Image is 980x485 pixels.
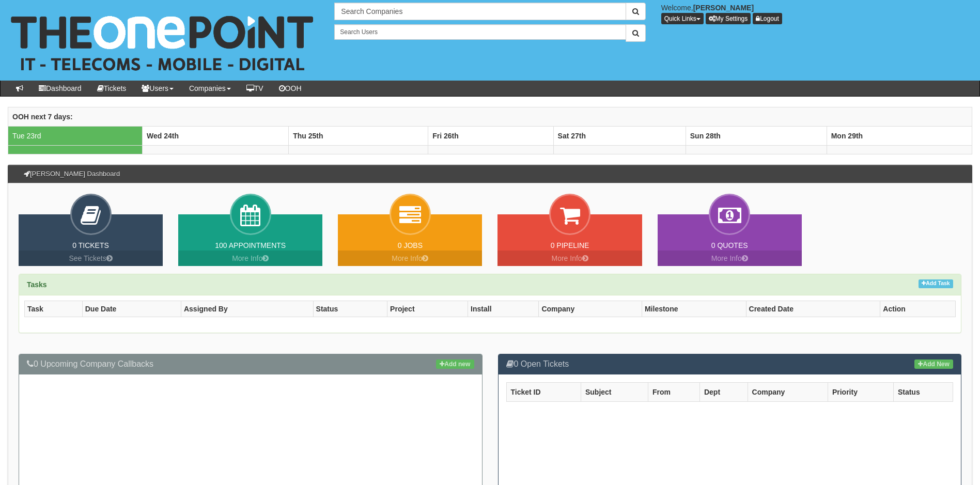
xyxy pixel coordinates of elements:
[27,359,474,369] h3: 0 Upcoming Company Callbacks
[181,301,313,317] th: Assigned By
[880,301,956,317] th: Action
[428,126,553,145] th: Fri 26th
[338,251,482,266] a: More Info
[271,81,309,96] a: OOH
[313,301,387,317] th: Status
[506,359,954,369] h3: 0 Open Tickets
[661,13,704,24] button: Quick Links
[828,382,893,401] th: Priority
[914,359,953,369] a: Add New
[468,301,539,317] th: Install
[181,81,239,96] a: Companies
[642,301,746,317] th: Milestone
[134,81,181,96] a: Users
[334,3,626,20] input: Search Companies
[398,241,423,249] a: 0 Jobs
[753,13,782,24] a: Logout
[686,126,827,145] th: Sun 28th
[551,241,589,249] a: 0 Pipeline
[506,382,581,401] th: Ticket ID
[581,382,648,401] th: Subject
[27,280,47,289] strong: Tasks
[82,301,181,317] th: Due Date
[827,126,972,145] th: Mon 29th
[693,4,754,12] b: [PERSON_NAME]
[539,301,642,317] th: Company
[239,81,271,96] a: TV
[658,251,802,266] a: More Info
[654,3,980,24] div: Welcome,
[142,126,288,145] th: Wed 24th
[289,126,428,145] th: Thu 25th
[89,81,134,96] a: Tickets
[31,81,89,96] a: Dashboard
[919,279,953,288] a: Add Task
[746,301,880,317] th: Created Date
[25,301,83,317] th: Task
[215,241,286,249] a: 100 Appointments
[706,13,751,24] a: My Settings
[436,359,474,369] a: Add new
[19,251,163,266] a: See Tickets
[893,382,953,401] th: Status
[387,301,468,317] th: Project
[497,251,642,266] a: More Info
[19,165,125,183] h3: [PERSON_NAME] Dashboard
[553,126,686,145] th: Sat 27th
[8,107,972,126] th: OOH next 7 days:
[699,382,748,401] th: Dept
[748,382,828,401] th: Company
[72,241,109,249] a: 0 Tickets
[8,126,143,145] td: Tue 23rd
[178,251,322,266] a: More Info
[711,241,748,249] a: 0 Quotes
[334,24,626,40] input: Search Users
[648,382,699,401] th: From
